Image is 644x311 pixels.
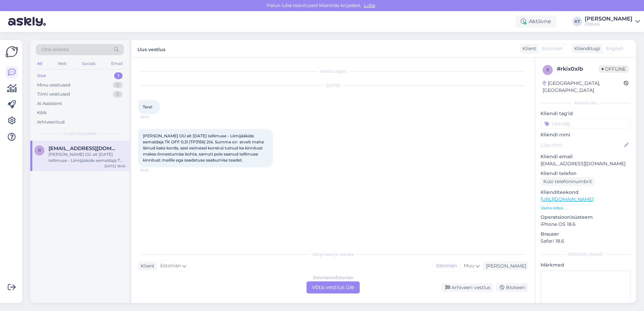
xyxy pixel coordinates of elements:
div: Kõik [37,109,47,116]
div: [GEOGRAPHIC_DATA], [GEOGRAPHIC_DATA] [543,80,624,94]
div: 1 [114,72,123,79]
div: # rkix0xlb [557,65,599,73]
div: KT [573,17,582,26]
span: Luba [362,2,377,8]
div: Arhiveeritud [37,119,65,126]
div: [PERSON_NAME] [585,16,633,22]
div: Klient [520,45,536,52]
div: Arhiveeri vestlus [441,283,493,292]
div: Uus [37,72,46,79]
div: Vestlus algas [138,68,528,74]
input: Lisa nimi [541,141,623,149]
span: Estonian [160,262,181,270]
span: Muu [464,263,474,269]
input: Lisa tag [541,118,631,129]
div: [PERSON_NAME] [541,251,631,257]
a: [URL][DOMAIN_NAME] [541,196,593,202]
div: AI Assistent [37,100,62,107]
div: [DATE] 18:46 [104,164,125,169]
div: Email [110,59,124,68]
img: Askly Logo [5,45,18,58]
p: Vaata edasi ... [541,205,631,211]
a: [PERSON_NAME]FEB AS [585,16,640,27]
p: Safari 18.6 [541,238,631,245]
span: Uued vestlused [64,131,96,137]
div: Valige keel ja vastake [138,251,528,257]
span: 18:46 [140,168,165,173]
p: Märkmed [541,262,631,269]
p: Operatsioonisüsteem [541,214,631,221]
span: Offline [599,65,629,73]
div: [PERSON_NAME] OÜ alt [DATE] tellimuse - Liimijääkide eemaldaja TK OFF 0,5l (TP3156) 2tk. Summa on... [49,151,125,164]
div: Võta vestlus üle [307,281,360,293]
div: [PERSON_NAME] [483,263,526,270]
span: Otsi kliente [42,46,69,53]
p: Kliendi nimi [541,131,631,138]
p: Brauser [541,231,631,238]
div: [DATE] [138,82,528,89]
span: English [606,45,623,52]
span: 18:40 [140,114,165,119]
div: Aktiivne [515,15,556,28]
div: Estonian to Estonian [313,275,353,281]
span: [PERSON_NAME] OÜ alt [DATE] tellimuse - Liimijääkide eemaldaja TK OFF 0,5l (TP3156) 2tk. Summa on... [143,133,265,163]
div: Klienditugi [572,45,600,52]
p: Kliendi email [541,153,631,160]
div: Tiimi vestlused [37,91,70,98]
div: Klient [138,263,155,270]
div: All [36,59,43,68]
p: Kliendi tag'id [541,110,631,117]
div: Küsi telefoninumbrit [541,177,595,186]
div: FEB AS [585,22,633,27]
div: Estonian [433,261,460,271]
span: Estonian [542,45,562,52]
span: r [546,67,549,72]
div: Blokeeri [496,283,528,292]
span: reinelill2@gmail.com [49,145,119,151]
p: Kliendi telefon [541,170,631,177]
span: Tere! [143,104,152,109]
div: 0 [113,82,123,89]
div: Web [56,59,68,68]
p: Klienditeekond [541,189,631,196]
span: r [38,148,41,153]
label: Uus vestlus [137,44,165,53]
p: [EMAIL_ADDRESS][DOMAIN_NAME] [541,160,631,167]
div: 0 [113,91,123,98]
div: Minu vestlused [37,82,70,89]
div: Kliendi info [541,100,631,106]
div: Socials [80,59,97,68]
p: iPhone OS 18.6 [541,221,631,228]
